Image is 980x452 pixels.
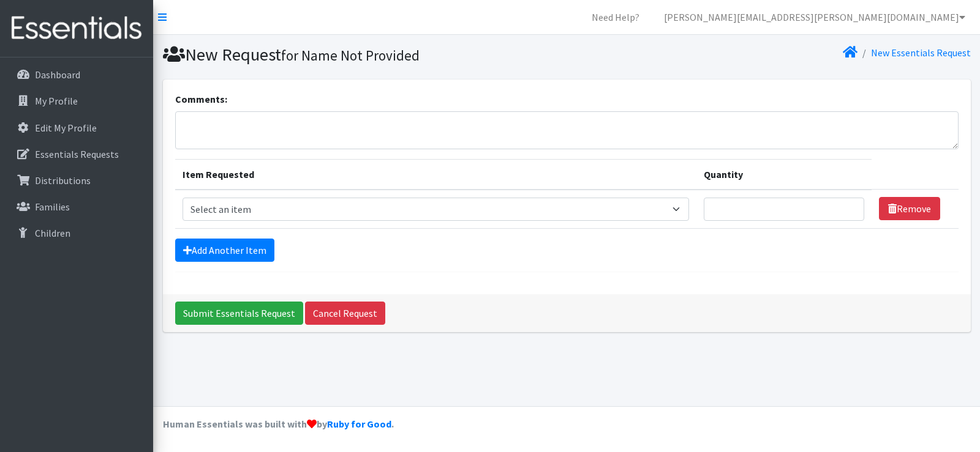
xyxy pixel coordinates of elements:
img: HumanEssentials [5,8,148,49]
p: Dashboard [35,69,80,81]
a: Essentials Requests [5,142,148,166]
a: Need Help? [582,5,649,29]
p: Distributions [35,174,91,187]
a: Cancel Request [305,302,385,325]
a: Remove [879,197,940,220]
small: for Name Not Provided [281,46,420,64]
a: Children [5,221,148,245]
p: Edit My Profile [35,122,97,134]
th: Quantity [696,159,872,190]
a: Edit My Profile [5,116,148,140]
a: Dashboard [5,62,148,87]
a: Distributions [5,168,148,193]
a: Ruby for Good [327,418,391,430]
p: Essentials Requests [35,148,119,160]
h1: New Request [163,44,562,65]
label: Comments: [175,92,227,106]
a: Families [5,195,148,219]
th: Item Requested [175,159,697,190]
a: My Profile [5,89,148,113]
input: Submit Essentials Request [175,302,303,325]
strong: Human Essentials was built with by . [163,418,394,430]
p: Children [35,227,70,239]
p: Families [35,201,70,213]
a: Add Another Item [175,239,274,262]
a: New Essentials Request [871,46,971,59]
p: My Profile [35,95,78,107]
a: [PERSON_NAME][EMAIL_ADDRESS][PERSON_NAME][DOMAIN_NAME] [654,5,975,29]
